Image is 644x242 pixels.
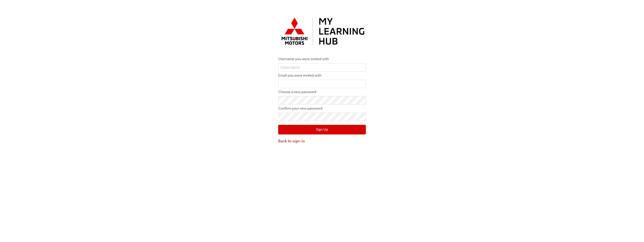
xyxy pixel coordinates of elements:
label: Username you were invited with [278,56,366,62]
input: Username [278,63,366,72]
label: Choose a new password [278,89,366,95]
button: Sign Up [278,125,366,134]
a: Back to sign-in [278,138,366,144]
img: mmal [278,15,366,48]
label: Email you were invited with [278,73,366,79]
label: Confirm your new password [278,106,366,112]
